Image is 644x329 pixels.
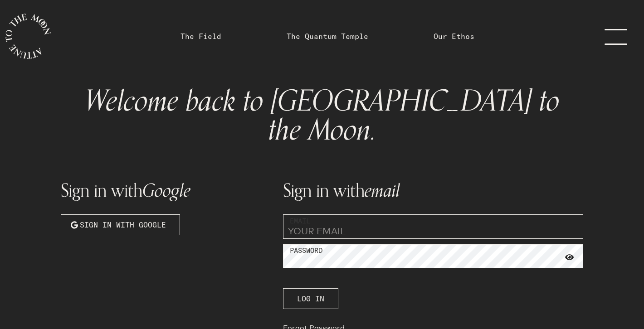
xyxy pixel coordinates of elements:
[181,31,221,42] a: The Field
[61,214,180,235] button: Sign in with Google
[365,176,400,206] span: email
[290,216,310,227] label: Email
[287,31,368,42] a: The Quantum Temple
[283,214,583,239] input: YOUR EMAIL
[68,87,576,145] h1: Welcome back to [GEOGRAPHIC_DATA] to the Moon.
[434,31,474,42] a: Our Ethos
[297,293,324,304] span: Log In
[283,288,338,309] button: Log In
[61,181,272,200] h1: Sign in with
[142,176,190,206] span: Google
[290,246,322,256] label: Password
[283,181,583,200] h1: Sign in with
[80,219,166,230] span: Sign in with Google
